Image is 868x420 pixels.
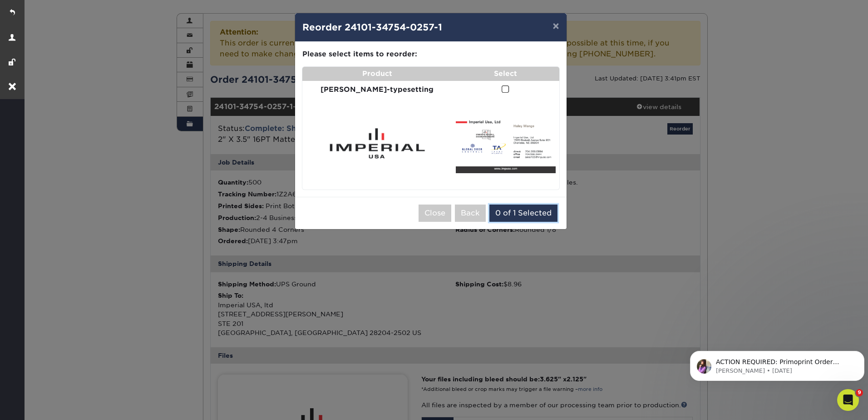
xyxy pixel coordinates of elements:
[419,205,451,222] button: Close
[686,332,868,395] iframe: Intercom notifications message
[545,13,566,39] button: ×
[306,102,449,185] img: primo-1028-66ff932923e75
[494,69,517,78] strong: Select
[302,20,559,34] h4: Reorder 24101-34754-0257-1
[302,50,417,58] strong: Please select items to reorder:
[456,115,555,173] img: primo-4389-66ff932926f25
[321,85,434,94] strong: [PERSON_NAME]-typesetting
[837,389,859,411] iframe: Intercom live chat
[856,389,863,396] span: 9
[455,205,486,222] button: Back
[489,205,557,222] button: 0 of 1 Selected
[362,69,392,78] strong: Product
